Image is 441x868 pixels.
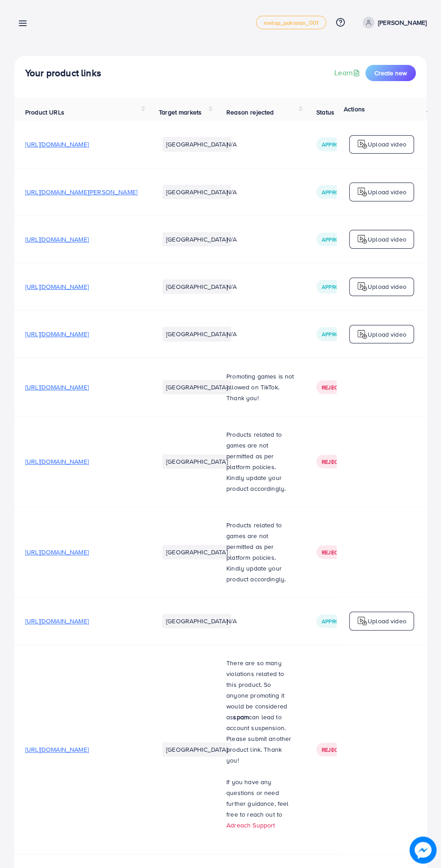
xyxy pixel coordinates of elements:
[162,545,231,559] li: [GEOGRAPHIC_DATA]
[25,108,64,117] span: Product URLs
[256,16,326,29] a: metap_pakistan_001
[25,548,89,557] span: [URL][DOMAIN_NAME]
[357,281,368,292] img: logo
[25,329,89,338] span: [URL][DOMAIN_NAME]
[357,329,368,340] img: logo
[226,713,291,765] span: can lead to account suspension. Please submit another product link. Thank you!
[226,617,237,626] span: N/A
[368,281,406,292] p: Upload video
[226,429,295,494] p: Products related to games are not permitted as per platform policies. Kindly update your product ...
[226,777,289,819] span: If you have any questions or need further guidance, feel free to reach out to
[357,616,368,626] img: logo
[159,108,202,117] span: Target markets
[378,17,427,28] p: [PERSON_NAME]
[25,140,89,149] span: [URL][DOMAIN_NAME]
[226,282,237,291] span: N/A
[162,614,231,628] li: [GEOGRAPHIC_DATA]
[322,330,350,338] span: Approved
[374,69,407,78] span: Create new
[162,185,231,199] li: [GEOGRAPHIC_DATA]
[162,327,231,341] li: [GEOGRAPHIC_DATA]
[322,617,350,625] span: Approved
[226,187,237,196] span: N/A
[368,139,406,150] p: Upload video
[233,713,249,722] strong: spam
[368,234,406,245] p: Upload video
[25,282,89,291] span: [URL][DOMAIN_NAME]
[359,17,427,28] a: [PERSON_NAME]
[357,187,368,197] img: logo
[264,20,319,26] span: metap_pakistan_001
[25,235,89,244] span: [URL][DOMAIN_NAME]
[226,520,295,585] p: Products related to games are not permitted as per platform policies. Kindly update your product ...
[162,232,231,247] li: [GEOGRAPHIC_DATA]
[357,139,368,150] img: logo
[226,329,237,338] span: N/A
[322,384,348,391] span: Rejected
[226,658,287,722] span: There are so many violations related to this product. So anyone promoting it would be considered as
[322,236,350,243] span: Approved
[162,137,231,151] li: [GEOGRAPHIC_DATA]
[334,68,362,78] a: Learn
[226,140,237,149] span: N/A
[162,742,231,757] li: [GEOGRAPHIC_DATA]
[25,457,89,466] span: [URL][DOMAIN_NAME]
[344,105,365,114] span: Actions
[25,383,89,392] span: [URL][DOMAIN_NAME]
[226,235,237,244] span: N/A
[365,65,416,81] button: Create new
[357,234,368,245] img: logo
[162,454,231,469] li: [GEOGRAPHIC_DATA]
[322,283,350,291] span: Approved
[316,108,334,117] span: Status
[25,68,101,79] h4: Your product links
[226,821,275,830] a: Adreach Support
[226,372,294,402] span: Promoting games is not allowed on TikTok. Thank you!
[25,617,89,626] span: [URL][DOMAIN_NAME]
[226,108,274,117] span: Reason rejected
[368,616,406,626] p: Upload video
[25,745,89,754] span: [URL][DOMAIN_NAME]
[322,458,348,466] span: Rejected
[409,836,436,863] img: image
[368,187,406,197] p: Upload video
[25,187,137,196] span: [URL][DOMAIN_NAME][PERSON_NAME]
[322,188,350,196] span: Approved
[368,329,406,340] p: Upload video
[162,279,231,294] li: [GEOGRAPHIC_DATA]
[322,141,350,148] span: Approved
[322,548,348,556] span: Rejected
[322,746,348,754] span: Rejected
[162,380,231,394] li: [GEOGRAPHIC_DATA]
